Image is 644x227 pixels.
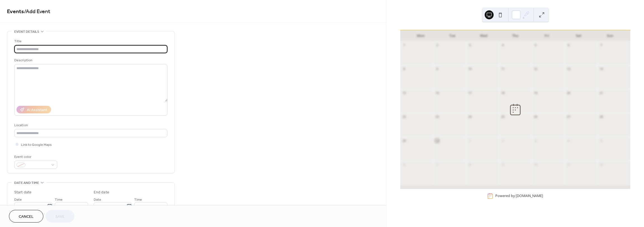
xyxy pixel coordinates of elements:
[599,91,603,95] div: 21
[402,67,406,71] div: 8
[405,30,436,41] div: Mon
[402,115,406,119] div: 22
[501,162,505,167] div: 9
[14,122,166,128] div: Location
[14,189,32,195] div: Start date
[21,142,52,148] span: Link to Google Maps
[402,91,406,95] div: 15
[495,194,543,198] div: Powered by
[14,29,39,35] span: Event details
[468,30,499,41] div: Wed
[566,67,570,71] div: 13
[599,67,603,71] div: 14
[7,6,24,17] a: Events
[468,115,472,119] div: 24
[436,30,468,41] div: Tue
[435,139,439,143] div: 30
[9,210,43,223] button: Cancel
[566,115,570,119] div: 27
[468,139,472,143] div: 1
[501,139,505,143] div: 2
[501,91,505,95] div: 18
[55,197,63,203] span: Time
[468,67,472,71] div: 10
[94,197,101,203] span: Date
[499,30,531,41] div: Thu
[599,115,603,119] div: 28
[19,214,34,220] span: Cancel
[435,67,439,71] div: 9
[134,197,142,203] span: Time
[24,6,50,17] span: / Add Event
[533,115,538,119] div: 26
[566,43,570,47] div: 6
[594,30,626,41] div: Sun
[563,30,594,41] div: Sat
[94,189,109,195] div: End date
[599,139,603,143] div: 5
[566,162,570,167] div: 11
[566,139,570,143] div: 4
[14,57,166,63] div: Description
[566,91,570,95] div: 20
[468,91,472,95] div: 17
[402,43,406,47] div: 1
[533,139,538,143] div: 3
[435,43,439,47] div: 2
[468,43,472,47] div: 3
[468,162,472,167] div: 8
[14,38,166,44] div: Title
[402,139,406,143] div: 29
[402,162,406,167] div: 6
[599,162,603,167] div: 12
[516,194,543,198] a: [DOMAIN_NAME]
[435,115,439,119] div: 23
[435,91,439,95] div: 16
[435,162,439,167] div: 7
[533,162,538,167] div: 10
[14,180,39,186] span: Date and time
[14,197,22,203] span: Date
[501,115,505,119] div: 25
[533,43,538,47] div: 5
[533,91,538,95] div: 19
[599,43,603,47] div: 7
[501,43,505,47] div: 4
[14,154,56,160] div: Event color
[501,67,505,71] div: 11
[533,67,538,71] div: 12
[531,30,563,41] div: Fri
